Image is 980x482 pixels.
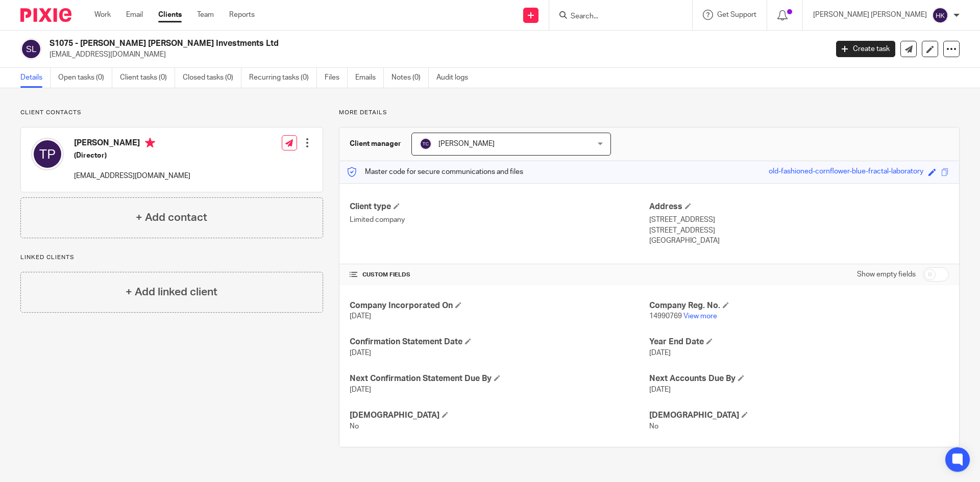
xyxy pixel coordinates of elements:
h4: Next Confirmation Statement Due By [350,373,649,384]
a: View more [683,313,717,320]
h2: S1075 - [PERSON_NAME] [PERSON_NAME] Investments Ltd [50,38,667,49]
p: [GEOGRAPHIC_DATA] [649,236,949,246]
span: [DATE] [350,313,371,320]
h3: Client manager [350,139,401,149]
a: Details [20,68,51,88]
h4: [PERSON_NAME] [74,138,190,150]
h4: + Add linked client [126,284,217,300]
input: Search [570,12,661,21]
h4: Year End Date [649,337,949,347]
h4: Client type [350,201,649,212]
a: Notes (0) [391,68,429,88]
a: Create task [836,41,895,57]
h5: (Director) [74,150,190,161]
h4: [DEMOGRAPHIC_DATA] [350,410,649,421]
span: [DATE] [350,349,371,357]
a: Open tasks (0) [58,68,112,88]
h4: Next Accounts Due By [649,373,949,384]
p: [STREET_ADDRESS] [649,225,949,236]
span: [DATE] [649,349,671,357]
div: old-fashioned-cornflower-blue-fractal-laboratory [769,166,923,178]
p: [EMAIL_ADDRESS][DOMAIN_NAME] [50,49,821,60]
span: Get Support [717,11,756,18]
a: Email [126,10,143,20]
a: Clients [158,10,182,20]
a: Team [197,10,214,20]
label: Show empty fields [857,269,916,280]
img: svg%3E [31,138,64,170]
img: svg%3E [420,138,432,150]
h4: [DEMOGRAPHIC_DATA] [649,410,949,421]
h4: Company Reg. No. [649,300,949,311]
p: Master code for secure communications and files [347,167,523,177]
p: Linked clients [20,253,323,262]
i: Primary [145,138,155,148]
span: [PERSON_NAME] [438,140,495,147]
a: Reports [229,10,255,20]
a: Audit logs [436,68,476,88]
p: [STREET_ADDRESS] [649,215,949,225]
p: [PERSON_NAME] [PERSON_NAME] [813,10,927,20]
span: No [649,423,658,430]
a: Client tasks (0) [120,68,175,88]
img: Pixie [20,8,71,22]
h4: CUSTOM FIELDS [350,271,649,279]
a: Files [325,68,348,88]
a: Work [94,10,111,20]
h4: + Add contact [136,210,207,225]
h4: Confirmation Statement Date [350,337,649,347]
span: No [350,423,359,430]
span: [DATE] [350,386,371,393]
p: Limited company [350,215,649,225]
img: svg%3E [932,7,948,23]
a: Closed tasks (0) [183,68,241,88]
a: Recurring tasks (0) [249,68,317,88]
h4: Company Incorporated On [350,300,649,311]
p: [EMAIL_ADDRESS][DOMAIN_NAME] [74,171,190,181]
a: Emails [355,68,384,88]
span: 14990769 [649,313,682,320]
p: Client contacts [20,109,323,117]
img: svg%3E [20,38,42,60]
h4: Address [649,201,949,212]
span: [DATE] [649,386,671,393]
p: More details [339,109,960,117]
